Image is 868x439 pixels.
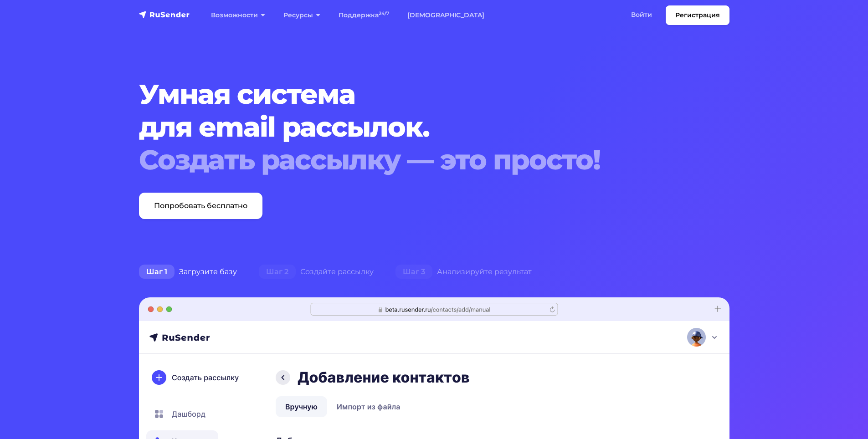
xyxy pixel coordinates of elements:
div: Загрузите базу [128,263,248,281]
span: Шаг 1 [139,265,175,279]
a: Поддержка24/7 [329,6,398,25]
a: Ресурсы [274,6,329,25]
img: RuSender [139,10,190,19]
a: [DEMOGRAPHIC_DATA] [398,6,493,25]
a: Возможности [202,6,274,25]
span: Шаг 3 [395,265,432,279]
div: Создайте рассылку [248,263,385,281]
a: Попробовать бесплатно [139,193,262,219]
h1: Умная система для email рассылок. [139,78,679,176]
a: Войти [622,5,661,24]
sup: 24/7 [379,10,389,16]
div: Анализируйте результат [385,263,543,281]
span: Шаг 2 [259,265,296,279]
a: Регистрация [666,5,729,25]
div: Создать рассылку — это просто! [139,143,679,176]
